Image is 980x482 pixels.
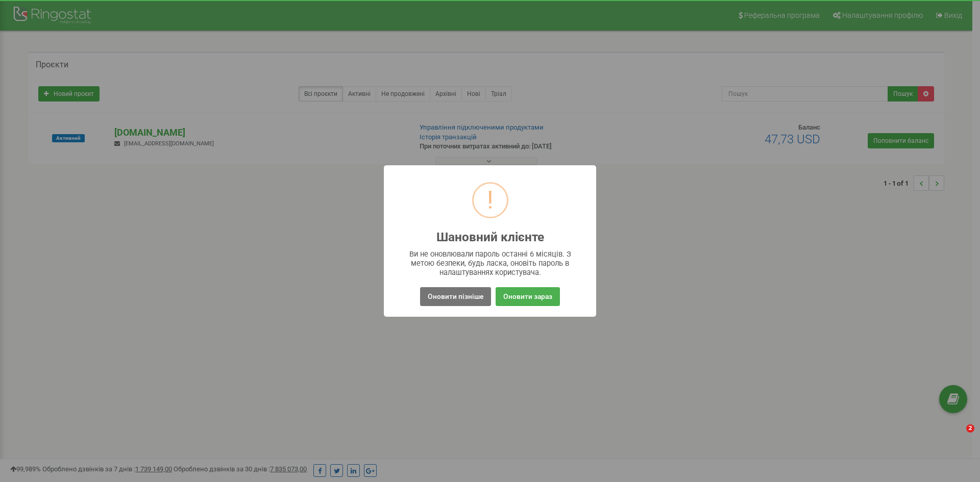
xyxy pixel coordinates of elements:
[420,287,491,306] button: Оновити пізніше
[487,184,494,217] div: !
[966,424,974,433] span: 2
[404,249,576,277] div: Ви не оновлювали пароль останні 6 місяців. З метою безпеки, будь ласка, оновіть пароль в налаштув...
[436,231,544,244] h2: Шановний клієнте
[945,424,970,449] iframe: Intercom live chat
[496,287,560,306] button: Оновити зараз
